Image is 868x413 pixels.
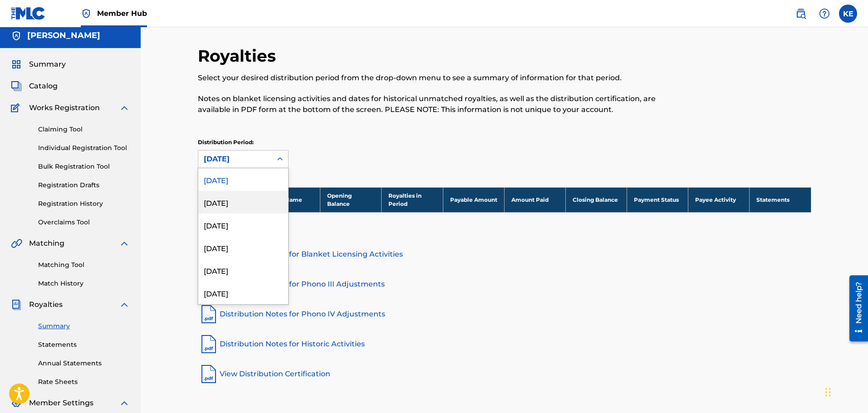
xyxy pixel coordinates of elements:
img: search [795,8,806,19]
th: Royalties in Period [382,187,443,212]
h2: Royalties [198,46,280,66]
img: expand [119,299,130,310]
a: CatalogCatalog [11,81,58,92]
th: Amount Paid [504,187,565,212]
img: expand [119,102,130,113]
a: Bulk Registration Tool [38,162,130,171]
a: Distribution Notes for Phono IV Adjustments [198,303,811,325]
span: Catalog [29,81,58,92]
span: Royalties [29,299,63,310]
a: SummarySummary [11,59,66,70]
th: Statements [750,187,811,212]
img: help [819,8,830,19]
a: Registration History [38,199,130,209]
img: Accounts [11,30,22,41]
th: Payment Status [627,187,688,212]
div: [DATE] [198,191,288,214]
img: Summary [11,59,22,70]
iframe: Resource Center [843,272,868,345]
img: expand [119,238,130,249]
a: Annual Statements [38,359,130,368]
div: User Menu [839,5,857,23]
th: Closing Balance [565,187,627,212]
a: Distribution Notes for Phono III Adjustments [198,273,811,295]
img: pdf [198,363,220,385]
a: View Distribution Certification [198,363,811,385]
a: Claiming Tool [38,125,130,134]
div: [DATE] [204,154,266,165]
img: pdf [198,303,220,325]
img: Works Registration [11,102,23,113]
img: Royalties [11,299,22,310]
img: Catalog [11,81,22,92]
span: Member Hub [97,8,147,19]
a: Matching Tool [38,260,130,270]
a: Individual Registration Tool [38,143,130,153]
a: Overclaims Tool [38,218,130,227]
th: Payable Amount [443,187,504,212]
a: Registration Drafts [38,180,130,190]
a: Match History [38,279,130,288]
img: expand [119,398,130,408]
div: [DATE] [198,168,288,191]
span: Works Registration [29,102,100,113]
p: Select your desired distribution period from the drop-down menu to see a summary of information f... [198,73,670,83]
div: [DATE] [198,214,288,236]
a: Distribution Notes for Blanket Licensing Activities [198,243,811,265]
div: Drag [825,379,831,406]
span: Matching [29,238,64,249]
div: Help [815,5,834,23]
a: Summary [38,321,130,331]
iframe: Chat Widget [823,369,868,413]
a: Public Search [792,5,810,23]
p: Distribution Period: [198,138,289,146]
h5: Kameron Epps [27,30,100,41]
a: Rate Sheets [38,377,130,387]
div: [DATE] [198,259,288,282]
th: Payee Name [259,187,320,212]
div: [DATE] [198,236,288,259]
img: MLC Logo [11,7,46,20]
span: Member Settings [29,398,93,408]
div: [DATE] [198,282,288,304]
img: Member Settings [11,398,22,408]
th: Payee Activity [688,187,750,212]
a: Statements [38,340,130,350]
img: pdf [198,333,220,355]
th: Opening Balance [320,187,382,212]
a: Distribution Notes for Historic Activities [198,333,811,355]
img: Matching [11,238,22,249]
span: Summary [29,59,66,70]
p: Notes on blanket licensing activities and dates for historical unmatched royalties, as well as th... [198,93,670,115]
img: Top Rightsholder [81,8,92,19]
